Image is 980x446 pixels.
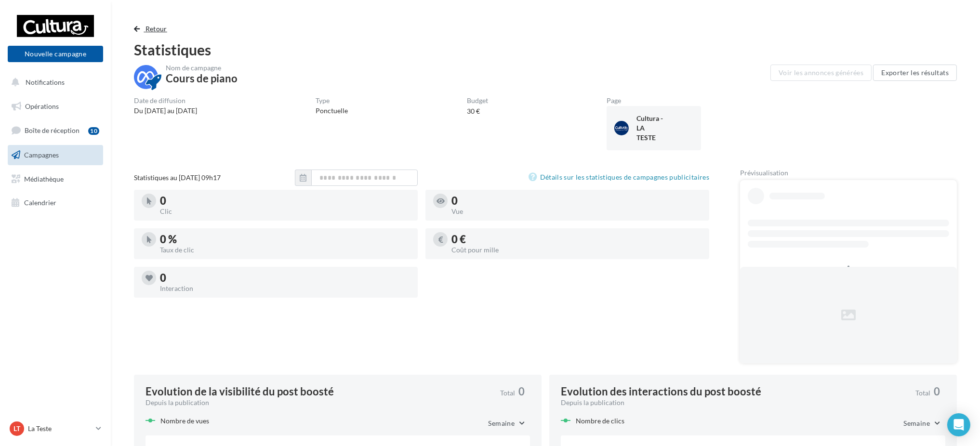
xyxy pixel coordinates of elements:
[915,390,930,396] span: Total
[467,106,480,116] div: 30 €
[166,73,238,84] div: Cours de piano
[636,114,672,143] div: Cultura - LA TESTE
[8,46,103,62] button: Nouvelle campagne
[896,415,945,432] button: Semaine
[134,97,197,104] div: Date de diffusion
[467,97,488,104] div: Budget
[770,65,872,81] button: Voir les annonces générées
[489,419,515,427] span: Semaine
[24,151,59,159] span: Campagnes
[518,386,525,397] span: 0
[6,96,105,117] a: Opérations
[316,97,348,104] div: Type
[134,173,295,183] div: Statistiques au [DATE] 09h17
[24,198,56,207] span: Calendrier
[6,72,101,92] button: Notifications
[24,174,64,183] span: Médiathèque
[160,208,410,215] div: Clic
[146,386,334,397] div: Evolution de la visibilité du post boosté
[134,42,957,57] div: Statistiques
[740,170,957,176] div: Prévisualisation
[561,386,761,397] div: Evolution des interactions du post boosté
[160,234,410,245] div: 0 %
[451,247,702,253] div: Coût pour mille
[6,169,105,189] a: Médiathèque
[904,419,930,427] span: Semaine
[160,417,209,425] span: Nombre de vues
[316,106,348,116] div: Ponctuelle
[451,208,702,215] div: Vue
[146,25,167,33] span: Retour
[6,145,105,165] a: Campagnes
[500,390,515,396] span: Total
[481,415,530,432] button: Semaine
[6,193,105,213] a: Calendrier
[451,196,702,206] div: 0
[451,234,702,245] div: 0 €
[873,65,957,81] button: Exporter les résultats
[576,417,624,425] span: Nombre de clics
[160,196,410,206] div: 0
[146,398,492,407] div: Depuis la publication
[607,97,701,104] div: Page
[88,127,99,135] div: 10
[25,102,59,110] span: Opérations
[8,420,103,438] a: LT La Teste
[934,386,940,397] span: 0
[134,23,171,35] button: Retour
[166,65,238,71] div: Nom de campagne
[614,114,693,143] a: Cultura - LA TESTE
[947,413,970,436] div: Open Intercom Messenger
[160,273,410,283] div: 0
[561,398,908,407] div: Depuis la publication
[28,424,92,433] p: La Teste
[529,171,709,183] a: Détails sur les statistiques de campagnes publicitaires
[160,247,410,253] div: Taux de clic
[134,106,197,116] div: Du [DATE] au [DATE]
[6,120,105,141] a: Boîte de réception10
[13,424,20,433] span: LT
[26,78,65,86] span: Notifications
[160,285,410,292] div: Interaction
[25,126,79,134] span: Boîte de réception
